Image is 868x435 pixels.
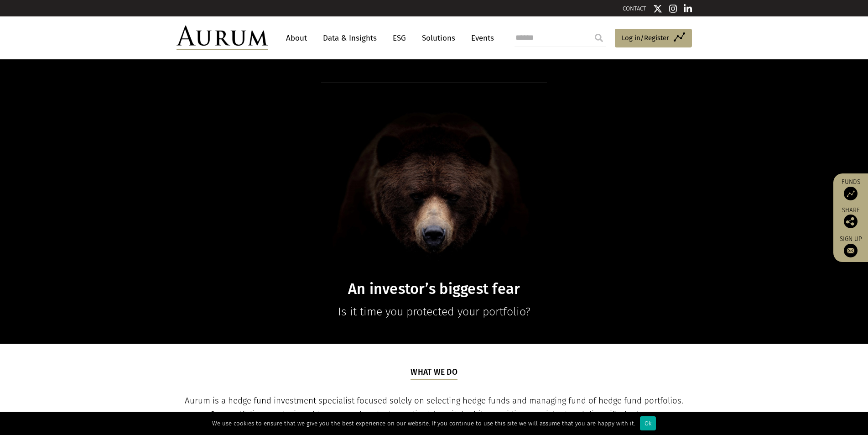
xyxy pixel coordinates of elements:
[844,187,858,200] img: Access Funds
[177,26,268,50] img: Aurum
[258,280,610,298] h1: An investor’s biggest fear
[653,4,662,13] img: Twitter icon
[684,4,692,13] img: Linkedin icon
[417,30,460,47] a: Solutions
[640,416,656,430] div: Ok
[623,5,646,12] a: CONTACT
[669,4,677,13] img: Instagram icon
[411,367,457,379] h5: What we do
[622,32,669,43] span: Log in/Register
[590,29,608,47] input: Submit
[838,178,863,200] a: Funds
[844,215,858,228] img: Share this post
[467,30,494,47] a: Events
[281,30,312,47] a: About
[838,235,863,257] a: Sign up
[258,303,610,321] p: Is it time you protected your portfolio?
[615,29,692,48] a: Log in/Register
[388,30,411,47] a: ESG
[838,207,863,228] div: Share
[844,244,858,257] img: Sign up to our newsletter
[318,30,381,47] a: Data & Insights
[185,396,683,419] span: Aurum is a hedge fund investment specialist focused solely on selecting hedge funds and managing ...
